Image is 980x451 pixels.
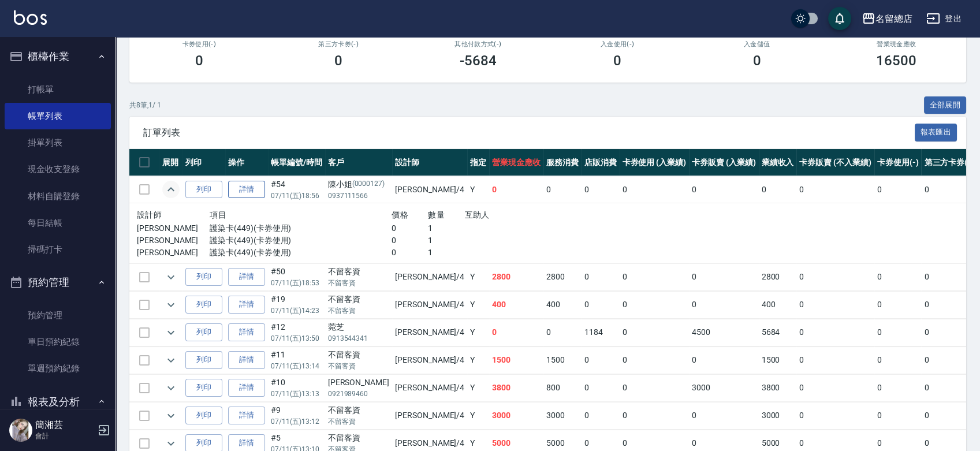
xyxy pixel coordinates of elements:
[467,374,489,401] td: Y
[759,263,797,290] td: 2800
[268,176,325,203] td: #54
[392,402,467,429] td: [PERSON_NAME] /4
[620,346,690,374] td: 0
[689,402,759,429] td: 0
[543,346,582,374] td: 1500
[328,404,389,416] div: 不留客資
[228,379,265,397] a: 詳情
[620,263,690,290] td: 0
[467,149,489,176] th: 指定
[689,374,759,401] td: 3000
[689,319,759,346] td: 4500
[874,402,922,429] td: 0
[328,333,389,344] p: 0913544341
[467,176,489,203] td: Y
[328,266,389,278] div: 不留客資
[268,346,325,374] td: #11
[582,176,620,203] td: 0
[225,149,268,176] th: 操作
[271,389,322,399] p: 07/11 (五) 13:13
[460,53,497,69] h3: -5684
[620,176,690,203] td: 0
[210,234,392,247] p: 護染卡(449)(卡券使用)
[689,291,759,318] td: 0
[137,234,210,247] p: [PERSON_NAME]
[271,191,322,201] p: 07/11 (五) 18:56
[828,7,851,30] button: save
[921,176,977,203] td: 0
[5,267,111,297] button: 預約管理
[392,222,428,234] p: 0
[489,402,543,429] td: 3000
[701,40,813,48] h2: 入金儲值
[162,407,180,424] button: expand row
[841,40,953,48] h2: 營業現金應收
[759,374,797,401] td: 3800
[5,76,111,103] a: 打帳單
[328,432,389,444] div: 不留客資
[857,7,917,31] button: 名留總店
[874,176,922,203] td: 0
[620,374,690,401] td: 0
[195,53,203,69] h3: 0
[5,210,111,236] a: 每日結帳
[268,149,325,176] th: 帳單編號/時間
[5,42,111,72] button: 櫃檯作業
[464,210,489,219] span: 互助人
[759,176,797,203] td: 0
[467,346,489,374] td: Y
[162,352,180,369] button: expand row
[271,305,322,316] p: 07/11 (五) 14:23
[428,247,464,259] p: 1
[921,149,977,176] th: 第三方卡券(-)
[467,319,489,346] td: Y
[874,374,922,401] td: 0
[228,268,265,286] a: 詳情
[620,149,690,176] th: 卡券使用 (入業績)
[796,346,874,374] td: 0
[582,346,620,374] td: 0
[428,210,445,219] span: 數量
[14,10,47,25] img: Logo
[328,389,389,399] p: 0921989460
[162,379,180,397] button: expand row
[228,181,265,199] a: 詳情
[328,349,389,361] div: 不留客資
[924,96,967,114] button: 全部展開
[428,234,464,247] p: 1
[325,149,392,176] th: 客戶
[543,319,582,346] td: 0
[271,416,322,427] p: 07/11 (五) 13:12
[143,40,255,48] h2: 卡券使用(-)
[921,263,977,290] td: 0
[759,402,797,429] td: 3000
[921,346,977,374] td: 0
[689,263,759,290] td: 0
[489,291,543,318] td: 400
[689,176,759,203] td: 0
[921,402,977,429] td: 0
[796,149,874,176] th: 卡券販賣 (不入業績)
[392,263,467,290] td: [PERSON_NAME] /4
[392,210,408,219] span: 價格
[489,149,543,176] th: 營業現金應收
[582,263,620,290] td: 0
[5,302,111,329] a: 預約管理
[5,387,111,417] button: 報表及分析
[759,319,797,346] td: 5684
[543,149,582,176] th: 服務消費
[159,149,182,176] th: 展開
[689,149,759,176] th: 卡券販賣 (入業績)
[328,305,389,316] p: 不留客資
[921,374,977,401] td: 0
[543,176,582,203] td: 0
[796,263,874,290] td: 0
[185,181,222,199] button: 列印
[582,402,620,429] td: 0
[334,53,342,69] h3: 0
[185,379,222,397] button: 列印
[5,329,111,355] a: 單日預約紀錄
[796,291,874,318] td: 0
[392,234,428,247] p: 0
[162,324,180,341] button: expand row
